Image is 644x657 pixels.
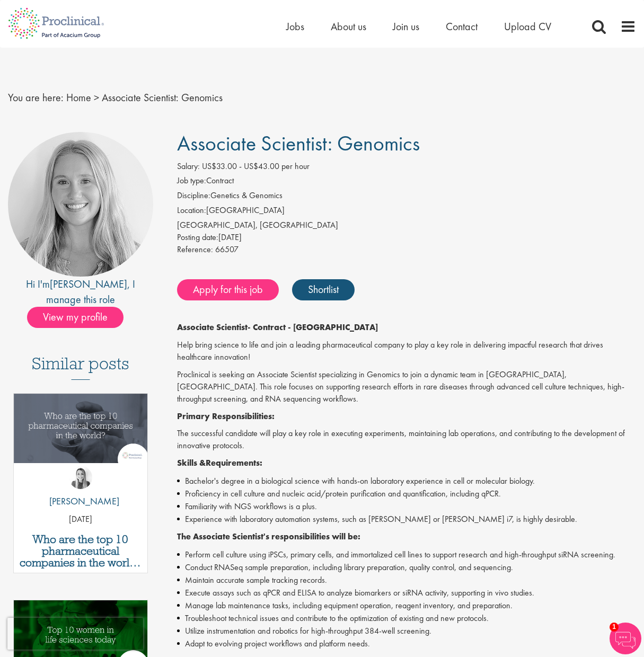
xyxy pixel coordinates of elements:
[177,232,636,244] div: [DATE]
[215,244,239,255] span: 66507
[177,513,636,526] li: Experience with laboratory automation systems, such as [PERSON_NAME] or [PERSON_NAME] i7, is high...
[177,175,206,187] label: Job type:
[102,91,223,104] span: Associate Scientist: Genomics
[177,232,218,243] span: Posting date:
[177,244,213,256] label: Reference:
[8,277,153,307] div: Hi I'm , I manage this role
[177,612,636,625] li: Troubleshoot technical issues and contribute to the optimization of existing and new protocols.
[177,561,636,574] li: Conduct RNASeq sample preparation, including library preparation, quality control, and sequencing.
[504,20,551,33] a: Upload CV
[610,623,641,654] img: Chatbot
[41,494,119,508] p: [PERSON_NAME]
[202,161,310,172] span: US$33.00 - US$43.00 per hour
[27,307,123,328] span: View my profile
[8,91,64,104] span: You are here:
[292,279,355,300] a: Shortlist
[94,91,99,104] span: >
[69,466,92,489] img: Hannah Burke
[177,487,636,500] li: Proficiency in cell culture and nucleic acid/protein purification and quantification, including q...
[50,277,127,291] a: [PERSON_NAME]
[14,394,147,463] img: Top 10 pharmaceutical companies in the world 2025
[177,531,360,542] strong: The Associate Scientist's responsibilities will be:
[446,20,478,33] a: Contact
[610,623,619,632] span: 1
[177,205,636,219] li: [GEOGRAPHIC_DATA]
[14,394,147,487] a: Link to a post
[19,534,142,569] a: Who are the top 10 pharmaceutical companies in the world? (2025)
[14,513,147,526] p: [DATE]
[286,20,304,33] a: Jobs
[177,205,206,217] label: Location:
[393,20,419,33] a: Join us
[8,132,153,277] img: imeage of recruiter Shannon Briggs
[177,475,636,487] li: Bachelor's degree in a biological science with hands-on laboratory experience in cell or molecula...
[32,354,129,380] h3: Similar posts
[177,411,275,422] strong: Primary Responsibilities:
[177,175,636,190] li: Contract
[177,130,420,157] span: Associate Scientist: Genomics
[177,548,636,561] li: Perform cell culture using iPSCs, primary cells, and immortalized cell lines to support research ...
[177,161,200,173] label: Salary:
[177,339,636,363] p: Help bring science to life and join a leading pharmaceutical company to play a key role in delive...
[177,500,636,513] li: Familiarity with NGS workflows is a plus.
[177,625,636,637] li: Utilize instrumentation and robotics for high-throughput 384-well screening.
[177,574,636,587] li: Maintain accurate sample tracking records.
[27,309,134,323] a: View my profile
[177,322,248,333] strong: Associate Scientist
[177,587,636,599] li: Execute assays such as qPCR and ELISA to analyze biomarkers or siRNA activity, supporting in vivo...
[248,322,378,333] strong: - Contract - [GEOGRAPHIC_DATA]
[177,190,210,202] label: Discipline:
[66,91,91,104] a: breadcrumb link
[331,20,366,33] a: About us
[177,599,636,612] li: Manage lab maintenance tasks, including equipment operation, reagent inventory, and preparation.
[206,457,262,468] strong: Requirements:
[177,279,279,300] a: Apply for this job
[177,637,636,650] li: Adapt to evolving project workflows and platform needs.
[177,457,206,468] strong: Skills &
[177,190,636,205] li: Genetics & Genomics
[177,219,636,232] div: [GEOGRAPHIC_DATA], [GEOGRAPHIC_DATA]
[177,428,636,452] p: The successful candidate will play a key role in executing experiments, maintaining lab operation...
[7,618,143,650] iframe: reCAPTCHA
[41,466,119,513] a: Hannah Burke [PERSON_NAME]
[177,369,636,405] p: Proclinical is seeking an Associate Scientist specializing in Genomics to join a dynamic team in ...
